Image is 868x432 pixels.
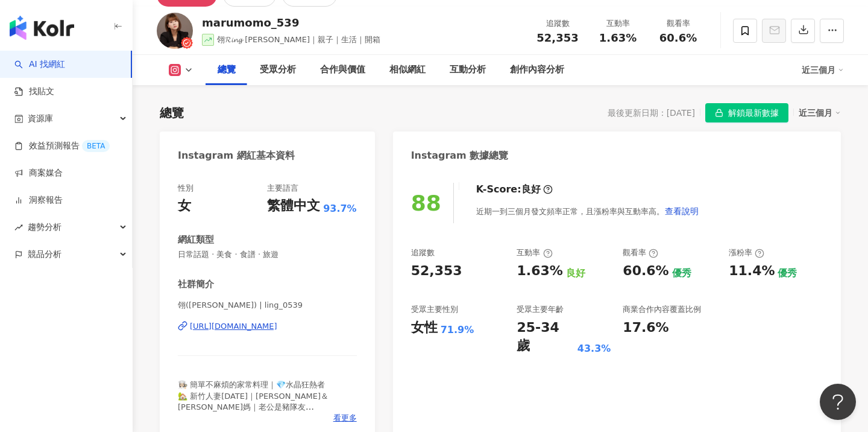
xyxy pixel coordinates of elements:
div: 良好 [521,183,541,196]
div: Instagram 網紅基本資料 [178,149,295,162]
div: 60.6% [623,262,668,281]
div: 25-34 歲 [517,319,574,356]
div: 52,353 [411,262,462,281]
div: 女性 [411,319,438,337]
button: 解鎖最新數據 [705,103,788,122]
div: 11.4% [729,262,775,281]
button: 查看說明 [664,199,699,223]
a: 效益預測報告BETA [14,140,110,152]
iframe: Help Scout Beacon - Open [820,384,856,420]
div: marumomo_539 [202,15,380,30]
div: 繁體中文 [267,197,320,215]
div: 追蹤數 [535,17,580,30]
div: 71.9% [441,323,474,337]
div: 追蹤數 [411,247,435,258]
div: 創作內容分析 [510,63,564,77]
span: 資源庫 [28,105,53,132]
div: 受眾主要性別 [411,304,458,315]
span: 翎([PERSON_NAME]) | ling_0539 [178,300,357,311]
span: 看更多 [333,413,357,424]
a: [URL][DOMAIN_NAME] [178,321,357,332]
div: 良好 [566,267,585,280]
div: 漲粉率 [729,247,764,258]
div: 網紅類型 [178,233,214,246]
span: 解鎖最新數據 [728,104,779,123]
a: 商案媒合 [14,167,63,179]
div: 近三個月 [802,60,844,80]
div: 觀看率 [655,17,701,30]
div: 主要語言 [267,183,298,194]
div: 1.63% [517,262,562,281]
div: [URL][DOMAIN_NAME] [190,321,277,332]
span: 查看說明 [665,206,699,216]
span: 52,353 [536,31,578,44]
a: 洞察報告 [14,194,63,206]
div: 合作與價值 [320,63,365,77]
div: 受眾主要年齡 [517,304,564,315]
div: 17.6% [623,319,668,337]
div: 43.3% [577,342,611,355]
a: 找貼文 [14,86,54,98]
a: searchAI 找網紅 [14,59,65,71]
div: 優秀 [672,267,691,280]
span: 93.7% [323,202,357,215]
div: 女 [178,197,191,215]
div: Instagram 數據總覽 [411,149,509,162]
span: 競品分析 [28,241,61,268]
div: 互動分析 [450,63,486,77]
div: 相似網紅 [389,63,426,77]
div: 近三個月 [799,105,841,121]
span: 趨勢分析 [28,214,61,241]
span: 1.63% [599,32,637,44]
span: rise [14,223,23,232]
div: 總覽 [160,104,184,121]
div: 社群簡介 [178,278,214,291]
div: K-Score : [476,183,553,196]
img: logo [10,16,74,40]
div: 最後更新日期：[DATE] [608,108,695,118]
div: 互動率 [595,17,641,30]
img: KOL Avatar [157,13,193,49]
div: 總覽 [218,63,236,77]
span: 翎𝓡𝓲𝓷𝓰 [PERSON_NAME]｜親子｜生活｜開箱 [217,35,380,44]
div: 商業合作內容覆蓋比例 [623,304,701,315]
span: 60.6% [659,32,697,44]
div: 互動率 [517,247,552,258]
div: 受眾分析 [260,63,296,77]
div: 近期一到三個月發文頻率正常，且漲粉率與互動率高。 [476,199,699,223]
div: 性別 [178,183,193,194]
div: 優秀 [778,267,797,280]
div: 88 [411,191,441,215]
span: 日常話題 · 美食 · 食譜 · 旅遊 [178,249,357,260]
div: 觀看率 [623,247,658,258]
